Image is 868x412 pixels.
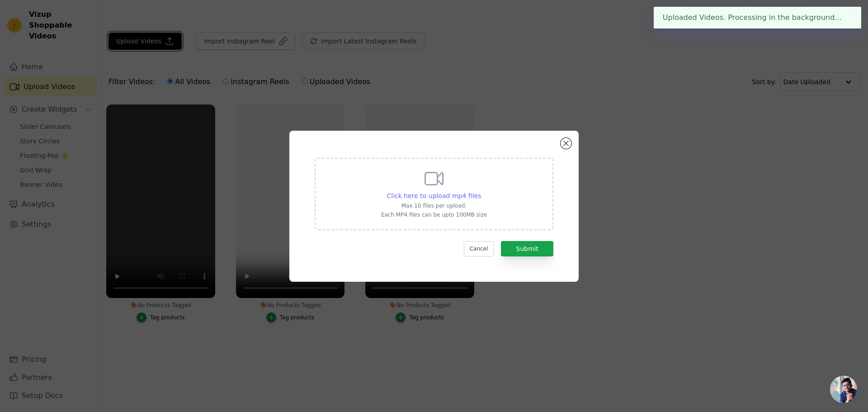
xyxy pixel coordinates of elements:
button: Close modal [561,138,571,149]
p: Max 10 files per upload. [381,202,487,209]
a: Bate-papo aberto [830,376,857,403]
button: Close [842,12,852,23]
div: Uploaded Videos. Processing in the background... [654,7,861,28]
button: Cancel [464,241,494,256]
button: Submit [501,241,553,256]
span: Click here to upload mp4 files [387,192,481,199]
p: Each MP4 files can be upto 100MB size [381,211,487,218]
